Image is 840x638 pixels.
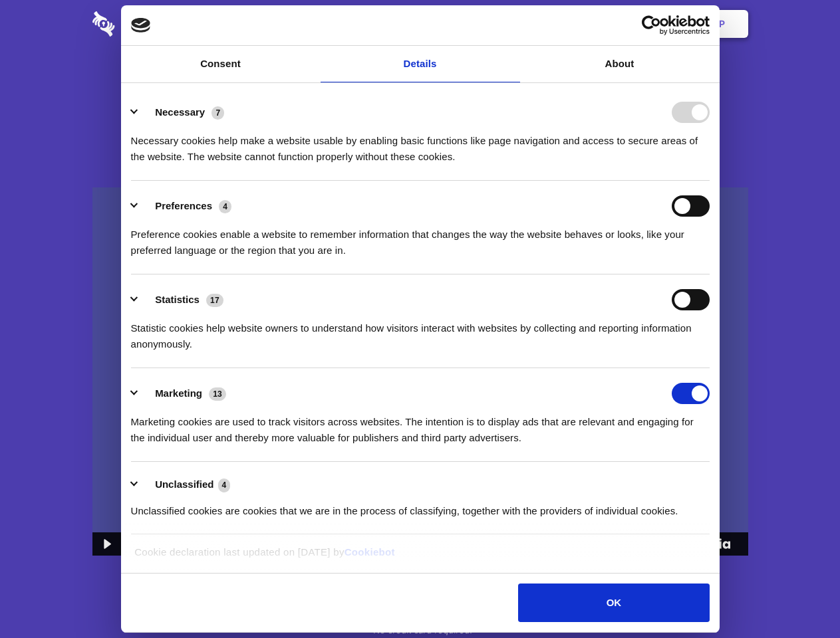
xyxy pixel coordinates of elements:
img: logo [131,18,151,33]
button: Preferences (4) [131,195,240,217]
a: Pricing [390,3,448,45]
span: 13 [209,387,226,401]
img: Sharesecret [92,187,748,556]
button: OK [518,584,709,622]
a: About [520,46,720,82]
div: Cookie declaration last updated on [DATE] by [124,544,716,570]
div: Marketing cookies are used to track visitors across websites. The intention is to display ads tha... [131,404,710,446]
a: Usercentrics Cookiebot - opens in a new window [593,15,710,35]
span: 4 [219,200,231,213]
div: Necessary cookies help make a website usable by enabling basic functions like page navigation and... [131,123,710,165]
h4: Auto-redaction of sensitive data, encrypted data sharing and self-destructing private chats. Shar... [92,121,748,165]
a: Login [603,3,661,45]
a: Details [321,46,520,82]
button: Necessary (7) [131,102,233,123]
h1: Eliminate Slack Data Loss. [92,60,748,108]
button: Play Video [92,532,120,556]
span: 4 [218,478,231,492]
div: Unclassified cookies are cookies that we are in the process of classifying, together with the pro... [131,493,710,519]
div: Statistic cookies help website owners to understand how visitors interact with websites by collec... [131,310,710,352]
a: Contact [539,3,601,45]
label: Preferences [155,200,212,211]
a: Cookiebot [345,546,395,558]
button: Marketing (13) [131,383,235,404]
span: 17 [206,294,223,307]
label: Statistics [155,294,200,305]
span: 7 [211,106,224,120]
button: Statistics (17) [131,289,232,310]
button: Unclassified (4) [131,477,239,493]
img: logo-wordmark-white-trans-d4663122ce5f474addd5e946df7df03e33cb6a1c49d2221995e7729f52c070b2.svg [92,11,206,37]
a: Consent [121,46,321,82]
iframe: Drift Widget Chat Controller [773,572,824,622]
label: Necessary [155,106,205,118]
div: Preference cookies enable a website to remember information that changes the way the website beha... [131,217,710,259]
label: Marketing [155,387,202,399]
